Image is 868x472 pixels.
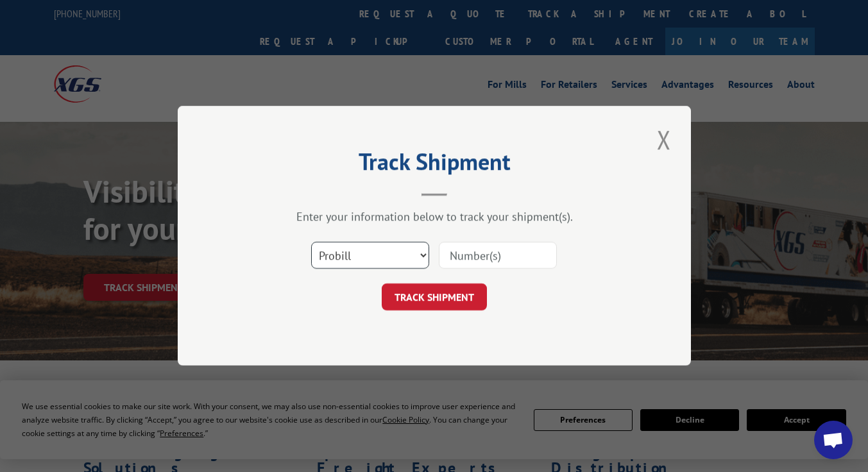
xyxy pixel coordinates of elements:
[242,153,627,177] h2: Track Shipment
[653,122,675,157] button: Close modal
[242,210,627,224] div: Enter your information below to track your shipment(s).
[814,421,853,459] a: 打開聊天
[439,242,557,269] input: Number(s)
[382,284,487,311] button: TRACK SHIPMENT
